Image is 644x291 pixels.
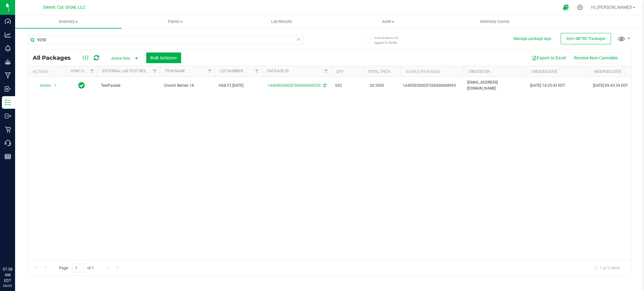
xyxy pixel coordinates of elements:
[5,153,11,160] inline-svg: Reports
[576,4,584,10] div: Manage settings
[268,83,321,88] a: 1A405030002F56E000009250
[593,83,628,89] span: [DATE] 09:43:39 EDT
[322,83,326,88] span: Sync from Compliance System
[530,83,565,89] span: [DATE] 14:25:43 EDT
[3,283,12,288] p: 09/25
[72,263,83,273] input: 1
[263,19,301,25] span: Lab Results
[220,69,243,73] a: Lot Number
[205,66,215,77] a: Filter
[150,66,160,77] a: Filter
[146,52,181,63] button: Bulk Actions
[54,263,99,273] span: Page of 1
[43,5,86,10] span: Sweet Cut Grow, LLC
[102,69,152,73] a: External Lab Test Result
[87,66,97,77] a: Filter
[228,15,335,28] a: Lab Results
[5,126,11,133] inline-svg: Retail
[321,66,331,77] a: Filter
[561,33,611,44] button: Sync METRC Packages
[122,15,228,28] a: Plants
[467,80,523,91] span: [EMAIL_ADDRESS][DOMAIN_NAME]
[15,15,122,28] a: Inventory
[528,52,570,63] button: Export to Excel
[33,69,63,74] div: Actions
[5,72,11,79] inline-svg: Manufacturing
[71,69,95,73] a: Sync Status
[5,99,11,106] inline-svg: Inventory
[122,19,228,25] span: Plants
[469,69,490,74] a: Created By
[5,113,11,119] inline-svg: Outbound
[336,69,343,74] a: Qty
[374,36,406,45] span: Include items not tagged for facility
[6,241,25,260] iframe: Resource center
[335,19,441,25] span: Audit
[5,18,11,25] inline-svg: Dashboard
[401,66,464,77] th: Source Packages
[15,19,122,25] span: Inventory
[19,240,26,247] iframe: Resource center unread badge
[5,59,11,65] inline-svg: Grow
[559,1,573,14] span: Open Ecommerce Menu
[52,81,59,90] span: select
[5,32,11,38] inline-svg: Analytics
[591,5,632,10] span: Hi, [PERSON_NAME]!
[3,266,12,283] p: 07:58 AM EDT
[472,19,518,25] span: Inventory Counts
[403,83,462,89] div: Value 1: 1A405030002F56E000008993
[164,83,211,89] span: Crunch Berriez 1A
[441,15,548,28] a: Inventory Counts
[570,52,622,63] button: Receive Non-Cannabis
[335,83,359,89] span: 652
[5,45,11,52] inline-svg: Monitoring
[514,36,551,41] button: Manage package tags
[594,69,621,74] a: Modified Date
[33,54,77,61] span: All Packages
[368,69,391,74] a: Total THC%
[367,81,387,90] span: 26.5300
[335,15,441,28] a: Audit
[531,69,558,74] a: Created Date
[28,35,304,45] input: Search Package ID, Item Name, SKU, Lot or Part Number...
[165,69,185,73] a: Item Name
[590,263,625,272] span: 1 - 1 of 1 items
[566,36,605,41] span: Sync METRC Packages
[78,81,85,90] span: In Sync
[101,83,156,89] span: TestPassed
[296,35,301,43] span: Clear
[150,55,177,60] span: Bulk Actions
[34,81,51,90] span: Action
[5,86,11,92] inline-svg: Inbound
[219,83,258,89] span: H68 F2 [DATE]
[252,66,262,77] a: Filter
[5,140,11,146] inline-svg: Call Center
[267,69,289,73] a: Package ID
